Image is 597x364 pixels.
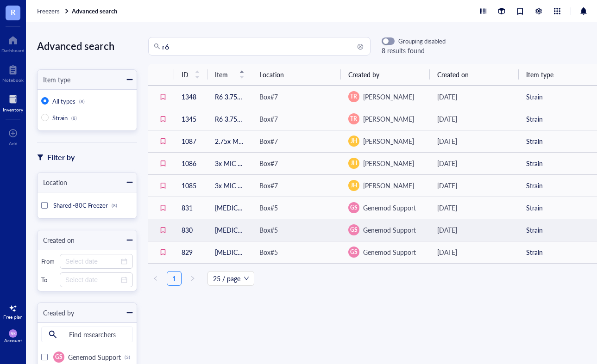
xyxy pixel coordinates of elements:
div: Filter by [47,151,75,163]
td: 3x MIC DMSO [MEDICAL_DATA]. R6 [207,174,252,197]
span: Genemod Support [363,203,416,212]
th: Location [252,64,341,86]
div: Box#5 [259,225,278,235]
td: 2.75x MIC Cef [MEDICAL_DATA]. R6 [207,130,252,152]
td: 829 [174,241,207,263]
span: Shared -80C Freezer [53,201,108,210]
div: [DATE] [437,92,511,102]
span: JH [351,137,357,145]
th: Created on [430,64,519,86]
div: Box#7 [259,92,278,102]
span: left [153,276,158,281]
div: (8) [79,99,85,104]
span: GS [55,353,63,361]
span: right [190,276,195,281]
div: Account [4,338,22,343]
input: Select date [65,275,119,285]
span: [PERSON_NAME] [363,136,414,146]
button: right [185,271,200,286]
span: [PERSON_NAME] [363,181,414,190]
button: left [148,271,163,286]
div: (8) [71,115,77,121]
span: [PERSON_NAME] [363,159,414,168]
div: Box#5 [259,247,278,257]
span: GS [350,226,358,234]
span: ID [182,69,189,80]
a: Notebook [2,62,24,83]
td: 3x MIC Mas [MEDICAL_DATA]. R6 [207,152,252,174]
div: Advanced search [37,37,137,55]
div: To [41,276,56,284]
li: Previous Page [148,271,163,286]
span: JH [351,159,357,167]
span: [PERSON_NAME] [363,92,414,101]
div: Grouping disabled [398,37,446,45]
li: Next Page [185,271,200,286]
td: [MEDICAL_DATA] R6 [207,241,252,263]
div: Created on [38,235,75,245]
div: Notebook [2,77,24,83]
th: Item [207,64,252,86]
div: Free plan [3,314,23,320]
div: [DATE] [437,247,511,257]
td: 831 [174,197,207,219]
a: Freezers [37,7,70,15]
div: Item type [38,74,70,85]
span: All types [52,97,75,105]
td: [MEDICAL_DATA] R6 [207,219,252,241]
td: [MEDICAL_DATA] R6 [207,197,252,219]
span: Strain [52,113,68,122]
span: Genemod Support [363,247,416,257]
span: Item [215,69,233,80]
span: NK [11,332,16,336]
span: JH [351,181,357,190]
div: Box#7 [259,136,278,146]
div: 8 results found [382,45,446,56]
span: GS [350,204,358,212]
div: [DATE] [437,225,511,235]
div: Dashboard [1,48,25,53]
td: 1085 [174,174,207,197]
div: Box#5 [259,203,278,213]
div: Inventory [3,107,23,112]
td: R6 3.75X DSMO [207,108,252,130]
div: Box#7 [259,180,278,191]
td: 830 [174,219,207,241]
td: 1087 [174,130,207,152]
div: Box#7 [259,114,278,124]
span: 25 / page [213,271,249,285]
td: 1086 [174,152,207,174]
div: (8) [112,203,117,208]
a: Advanced search [72,7,119,15]
a: 1 [167,271,181,285]
input: Select date [65,256,119,266]
div: Box#7 [259,158,278,168]
span: Freezers [37,6,60,15]
th: Created by [341,64,430,86]
th: ID [174,64,207,86]
div: [DATE] [437,136,511,146]
li: 1 [167,271,182,286]
div: [DATE] [437,158,511,168]
td: 1345 [174,108,207,130]
td: R6 3.75X Mas [207,86,252,108]
div: Add [9,141,18,146]
div: Page Size [207,271,254,286]
div: [DATE] [437,203,511,213]
div: Location [38,177,67,187]
div: From [41,257,56,265]
a: Inventory [3,92,23,112]
span: TR [350,93,357,101]
span: [PERSON_NAME] [363,114,414,123]
a: Dashboard [1,33,25,53]
td: 1348 [174,86,207,108]
div: [DATE] [437,180,511,191]
span: Genemod Support [363,225,416,234]
span: R [11,6,15,18]
span: TR [350,115,357,123]
div: (3) [125,354,130,360]
span: Genemod Support [68,352,121,362]
span: GS [350,248,358,256]
div: Created by [38,308,74,318]
div: [DATE] [437,114,511,124]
